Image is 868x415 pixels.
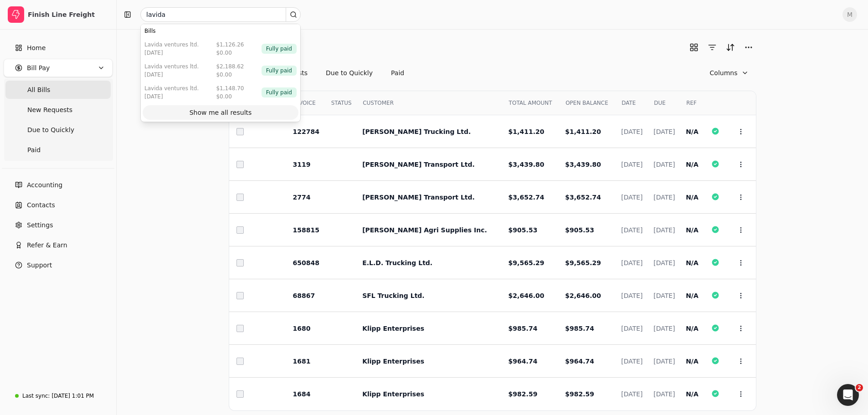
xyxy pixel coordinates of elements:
[686,325,699,332] span: N/A
[842,7,857,22] button: M
[723,40,738,55] button: Sort
[27,241,67,250] span: Refer & Earn
[621,259,642,266] span: [DATE]
[565,358,594,365] span: $964.74
[216,84,244,92] div: $1,148.70
[508,390,538,398] span: $982.59
[653,226,675,234] span: [DATE]
[565,161,601,168] span: $3,439.80
[508,358,538,365] span: $964.74
[4,388,113,404] a: Last sync:[DATE] 1:01 PM
[362,128,471,135] span: [PERSON_NAME] Trucking Ltd.
[27,63,50,73] span: Bill Pay
[293,128,319,135] span: 122784
[318,66,380,80] button: Due to Quickly
[5,121,111,139] a: Due to Quickly
[686,358,699,365] span: N/A
[293,161,310,168] span: 3119
[362,325,424,332] span: Klipp Enterprises
[362,161,475,168] span: [PERSON_NAME] Transport Ltd.
[508,325,538,332] span: $985.74
[565,390,594,398] span: $982.59
[266,88,292,97] span: Fully paid
[4,236,113,254] button: Refer & Earn
[565,292,601,299] span: $2,646.00
[144,49,199,57] div: [DATE]
[266,45,292,53] span: Fully paid
[4,39,113,57] a: Home
[686,128,699,135] span: N/A
[837,384,859,406] iframe: Intercom live chat
[229,66,412,80] div: Invoice filter options
[686,259,699,266] span: N/A
[362,194,475,201] span: [PERSON_NAME] Transport Ltd.
[51,392,94,400] div: [DATE] 1:01 PM
[565,226,594,234] span: $905.53
[293,292,315,299] span: 68867
[362,390,424,398] span: Klipp Enterprises
[653,194,675,201] span: [DATE]
[686,292,699,299] span: N/A
[653,161,675,168] span: [DATE]
[141,24,300,38] div: Bills
[5,141,111,159] a: Paid
[621,99,636,107] span: DATE
[140,7,301,22] input: Search
[686,390,699,398] span: N/A
[293,99,315,107] span: INVOICE
[4,256,113,274] button: Support
[362,259,432,266] span: E.L.D. Trucking Ltd.
[856,384,863,391] span: 2
[141,24,300,103] div: Suggestions
[565,99,608,107] span: OPEN BALANCE
[143,105,298,120] button: Show me all results
[362,226,487,234] span: [PERSON_NAME] Agri Supplies Inc.
[293,259,319,266] span: 650848
[686,194,699,201] span: N/A
[144,62,199,71] div: Lavida Ventures Ltd.
[621,358,642,365] span: [DATE]
[4,216,113,234] a: Settings
[363,99,394,107] span: CUSTOMER
[293,226,319,234] span: 158815
[27,200,55,210] span: Contacts
[27,43,46,53] span: Home
[27,180,62,190] span: Accounting
[362,358,424,365] span: Klipp Enterprises
[621,226,642,234] span: [DATE]
[27,220,53,230] span: Settings
[22,392,50,400] div: Last sync:
[653,390,675,398] span: [DATE]
[144,41,199,49] div: Lavida Ventures Ltd.
[508,128,544,135] span: $1,411.20
[703,66,756,80] button: Column visibility settings
[190,108,252,118] div: Show me all results
[216,92,244,101] div: $0.00
[4,176,113,194] a: Accounting
[216,41,244,49] div: $1,126.26
[27,125,74,135] span: Due to Quickly
[216,62,244,71] div: $2,188.62
[27,105,72,115] span: New Requests
[621,390,642,398] span: [DATE]
[27,85,50,95] span: All Bills
[293,325,310,332] span: 1680
[384,66,411,80] button: Paid
[508,292,544,299] span: $2,646.00
[5,81,111,99] a: All Bills
[653,358,675,365] span: [DATE]
[4,59,113,77] button: Bill Pay
[144,71,199,79] div: [DATE]
[653,292,675,299] span: [DATE]
[293,358,310,365] span: 1681
[216,49,244,57] div: $0.00
[686,226,699,234] span: N/A
[509,99,552,107] span: TOTAL AMOUNT
[144,84,199,92] div: Lavida Ventures Ltd.
[266,67,292,75] span: Fully paid
[621,194,642,201] span: [DATE]
[565,194,601,201] span: $3,652.74
[686,161,699,168] span: N/A
[28,10,108,19] div: Finish Line Freight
